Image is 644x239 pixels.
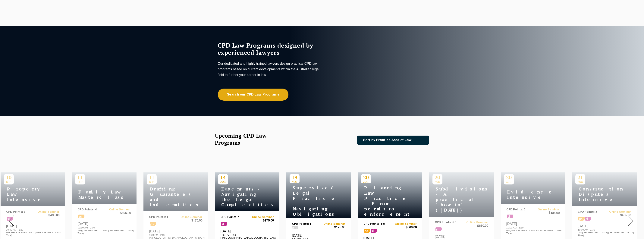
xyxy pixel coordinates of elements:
[218,186,265,207] h4: Easements - Navigating the Legal Complexities
[218,181,228,183] span: AUG
[371,229,377,233] span: sl
[218,61,321,78] p: Our dedicated and highly trained lawyers design practical CPD law programs based on current devel...
[361,185,408,222] h4: Planning Law Practice - From permit to enforcement ([DATE])
[290,185,337,222] h4: Supervised Legal Practice — Navigating Obligations and Risks
[357,136,429,145] a: Sort by Practice Area of Law
[247,219,274,223] span: $175.00
[292,222,319,226] p: CPD Points: 1
[221,222,227,226] span: sl
[218,42,321,56] h1: CPD Law Programs designed by experienced lawyers
[218,174,228,181] p: 14
[319,226,345,230] span: $175.00
[628,215,633,226] img: Next
[290,181,300,183] span: AUG
[290,174,300,181] p: 19
[361,181,371,183] span: AUG
[292,226,298,229] span: pm
[221,216,247,219] p: CPD Points: 1
[390,222,417,226] a: Online Seminar
[418,139,422,142] img: Icon
[319,222,345,226] a: Online Seminar
[390,226,417,230] span: $680.00
[9,215,14,226] img: Prev
[215,132,276,146] h2: Upcoming CPD Law Programs
[218,89,288,101] a: Search our CPD Law Programs
[361,174,371,181] p: 20
[364,229,370,233] span: ps
[363,222,390,226] p: CPD Points: 5.5
[247,216,274,219] a: Online Seminar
